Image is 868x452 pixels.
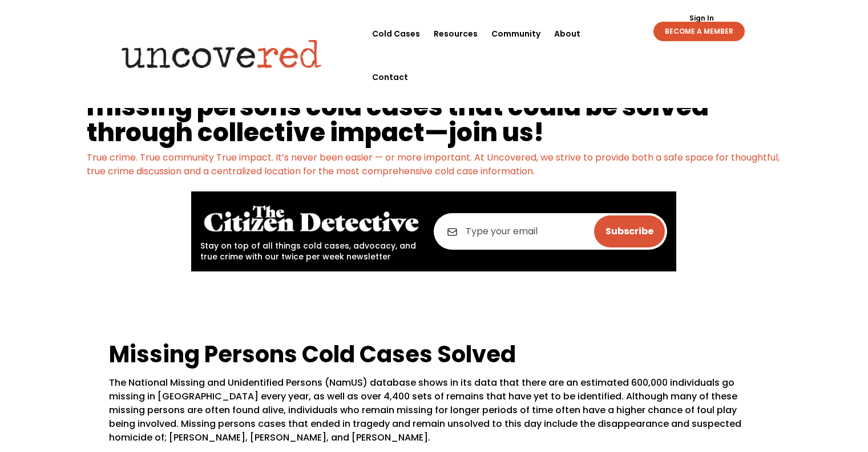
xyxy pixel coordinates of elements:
img: Uncovered logo [112,31,332,76]
input: Subscribe [594,215,665,247]
a: Community [491,12,540,55]
h1: We’re building a platform to uncover answers about missing persons cold cases that could be solve... [87,68,781,151]
a: About [554,12,580,55]
h2: Missing Persons Cold Cases Solved [109,338,760,376]
a: Sign In [683,15,720,22]
a: Resources [434,12,478,55]
a: BECOME A MEMBER [653,22,745,41]
a: Contact [372,55,408,99]
div: Stay on top of all things cold cases, advocacy, and true crime with our twice per week newsletter [200,201,422,262]
img: The Citizen Detective [200,201,422,238]
a: True crime. True community True impact. It’s never been easier — or more important. At Uncovered,... [87,151,780,178]
a: —join us! [425,115,544,150]
a: Cold Cases [372,12,420,55]
input: Type your email [434,213,667,250]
